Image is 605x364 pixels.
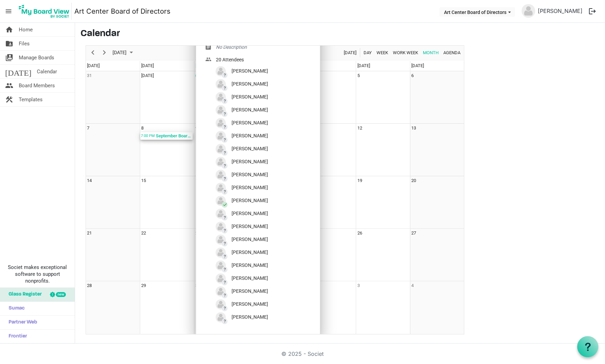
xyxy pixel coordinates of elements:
[222,267,227,272] span: ?
[216,260,268,271] div: [PERSON_NAME]
[216,286,226,297] img: no-profile-picture.svg
[216,196,226,206] img: no-profile-picture.svg
[222,202,227,208] span: check
[216,234,226,245] img: no-profile-picture.svg
[216,131,268,141] div: [PERSON_NAME]
[222,279,227,285] span: ?
[87,46,99,60] div: previous period
[357,230,362,237] div: Friday, September 26, 2025
[5,302,25,315] span: Sumac
[376,48,389,57] span: Week
[375,48,389,57] button: Week
[222,189,227,195] span: ?
[411,72,414,79] div: Saturday, September 6, 2025
[216,79,268,89] div: [PERSON_NAME]
[17,3,74,20] a: My Board View Logo
[222,305,227,311] span: ?
[141,72,154,79] div: Monday, September 1, 2025
[87,177,92,184] div: Sunday, September 14, 2025
[392,48,419,57] span: Work Week
[205,56,216,325] span: people
[141,230,146,237] div: Monday, September 22, 2025
[216,299,268,309] div: [PERSON_NAME]
[216,273,226,284] img: no-profile-picture.svg
[216,299,226,309] img: no-profile-picture.svg
[521,4,535,18] img: no-profile-picture.svg
[141,177,146,184] div: Monday, September 15, 2025
[19,93,43,106] span: Templates
[222,241,227,246] span: ?
[19,51,54,64] span: Manage Boards
[5,93,13,106] span: construction
[216,260,226,271] img: no-profile-picture.svg
[216,56,268,63] div: 20 Attendees
[363,48,373,57] button: Day
[216,105,226,115] img: no-profile-picture.svg
[222,124,227,130] span: ?
[222,137,227,143] span: ?
[216,183,226,193] img: no-profile-picture.svg
[195,177,200,184] div: Tuesday, September 16, 2025
[422,48,440,57] button: Month
[216,66,268,76] div: [PERSON_NAME]
[222,85,227,91] span: ?
[392,48,419,57] button: Work Week
[110,46,137,60] div: September 2025
[17,3,72,20] img: My Board View Logo
[216,66,226,76] img: no-profile-picture.svg
[141,125,144,132] div: Monday, September 8, 2025
[216,312,268,322] div: [PERSON_NAME]
[56,292,66,297] div: new
[216,170,226,180] img: no-profile-picture.svg
[216,118,268,128] div: [PERSON_NAME]
[411,230,416,237] div: Saturday, September 27, 2025
[216,92,226,102] img: no-profile-picture.svg
[87,282,92,289] div: Sunday, September 28, 2025
[216,157,226,167] img: no-profile-picture.svg
[343,48,358,57] button: Today
[2,5,15,18] span: menu
[87,72,92,79] div: Sunday, August 31, 2025
[19,23,33,36] span: Home
[216,312,226,322] img: no-profile-picture.svg
[222,98,227,104] span: ?
[86,45,464,334] div: of September 2025
[222,150,227,156] span: ?
[411,177,416,184] div: Saturday, September 20, 2025
[5,330,27,343] span: Frontier
[222,111,227,117] span: ?
[99,46,110,60] div: next period
[216,222,268,232] div: [PERSON_NAME]
[281,350,324,357] a: © 2025 - Societ
[216,144,226,154] img: no-profile-picture.svg
[216,92,268,102] div: [PERSON_NAME]
[222,292,227,298] span: ?
[216,247,268,258] div: [PERSON_NAME]
[5,37,13,50] span: folder_shared
[535,4,585,18] a: [PERSON_NAME]
[222,72,227,78] span: ?
[80,28,600,40] h3: Calendar
[216,79,226,89] img: no-profile-picture.svg
[422,48,439,57] span: Month
[411,282,414,289] div: Saturday, October 4, 2025
[140,132,155,140] div: 7:00 PM
[216,209,268,219] div: [PERSON_NAME]
[112,48,136,57] button: September 2025
[87,230,92,237] div: Sunday, September 21, 2025
[411,125,416,132] div: Saturday, September 13, 2025
[216,157,268,167] div: [PERSON_NAME]
[357,125,362,132] div: Friday, September 12, 2025
[19,79,55,92] span: Board Members
[357,282,359,289] div: Friday, October 3, 2025
[442,48,462,57] button: Agenda
[343,48,357,57] span: [DATE]
[216,105,268,115] div: [PERSON_NAME]
[37,65,57,78] span: Calendar
[141,282,146,289] div: Monday, September 29, 2025
[216,44,248,50] span: No Description
[5,288,42,301] span: Glass Register
[3,264,72,284] span: Societ makes exceptional software to support nonprofits.
[5,51,13,64] span: switch_account
[222,318,227,324] span: ?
